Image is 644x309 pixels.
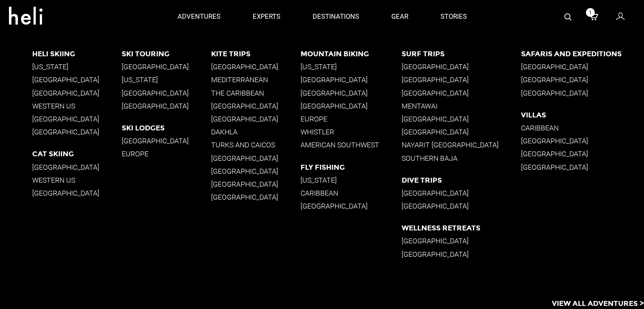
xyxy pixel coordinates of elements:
p: Mediterranean [211,75,301,84]
p: [GEOGRAPHIC_DATA] [32,128,122,136]
p: Western US [32,102,122,110]
p: [GEOGRAPHIC_DATA] [521,63,644,71]
p: [GEOGRAPHIC_DATA] [521,75,644,84]
p: [GEOGRAPHIC_DATA] [211,63,301,71]
p: [US_STATE] [301,63,402,71]
p: Heli Skiing [32,50,122,58]
p: Southern Baja [402,154,521,163]
p: [GEOGRAPHIC_DATA] [402,89,521,97]
p: Surf Trips [402,50,521,58]
p: [GEOGRAPHIC_DATA] [521,163,644,171]
p: [GEOGRAPHIC_DATA] [402,189,521,197]
p: [GEOGRAPHIC_DATA] [301,75,402,84]
p: Mountain Biking [301,50,402,58]
p: [GEOGRAPHIC_DATA] [211,102,301,110]
p: Whistler [301,128,402,136]
p: Nayarit [GEOGRAPHIC_DATA] [402,141,521,149]
p: [GEOGRAPHIC_DATA] [32,189,122,197]
p: [GEOGRAPHIC_DATA] [402,115,521,123]
p: Turks and Caicos [211,141,301,149]
p: Ski Touring [122,50,211,58]
p: [GEOGRAPHIC_DATA] [211,154,301,163]
p: Mentawai [402,102,521,110]
p: Villas [521,111,644,119]
p: [GEOGRAPHIC_DATA] [32,89,122,97]
p: Kite Trips [211,50,301,58]
p: [GEOGRAPHIC_DATA] [32,163,122,171]
p: [GEOGRAPHIC_DATA] [521,137,644,145]
p: [GEOGRAPHIC_DATA] [122,89,211,97]
p: [GEOGRAPHIC_DATA] [122,63,211,71]
p: [GEOGRAPHIC_DATA] [301,89,402,97]
p: Western US [32,176,122,184]
p: [GEOGRAPHIC_DATA] [402,237,521,245]
p: American Southwest [301,141,402,149]
img: search-bar-icon.svg [564,13,572,21]
p: Dakhla [211,128,301,136]
p: View All Adventures > [552,299,644,309]
p: [GEOGRAPHIC_DATA] [402,63,521,71]
p: [GEOGRAPHIC_DATA] [211,115,301,123]
p: Dive Trips [402,176,521,184]
p: [US_STATE] [301,176,402,184]
p: destinations [313,12,359,21]
p: Europe [122,150,211,158]
p: Fly Fishing [301,163,402,171]
p: [US_STATE] [122,75,211,84]
p: Safaris and Expeditions [521,50,644,58]
p: [GEOGRAPHIC_DATA] [122,102,211,110]
p: [GEOGRAPHIC_DATA] [211,167,301,175]
p: [GEOGRAPHIC_DATA] [402,202,521,210]
span: 1 [586,8,595,17]
p: [GEOGRAPHIC_DATA] [402,250,521,259]
p: The Caribbean [211,89,301,97]
p: [GEOGRAPHIC_DATA] [402,75,521,84]
p: adventures [178,12,220,21]
p: Europe [301,115,402,123]
p: [GEOGRAPHIC_DATA] [211,193,301,201]
p: [GEOGRAPHIC_DATA] [402,128,521,136]
p: Caribbean [301,189,402,197]
p: experts [253,12,280,21]
p: Caribbean [521,124,644,132]
p: [US_STATE] [32,63,122,71]
p: [GEOGRAPHIC_DATA] [32,75,122,84]
p: Ski Lodges [122,124,211,132]
p: [GEOGRAPHIC_DATA] [32,115,122,123]
p: Wellness Retreats [402,224,521,232]
p: Cat Skiing [32,150,122,158]
p: [GEOGRAPHIC_DATA] [521,89,644,97]
p: [GEOGRAPHIC_DATA] [211,180,301,188]
p: [GEOGRAPHIC_DATA] [521,150,644,158]
p: [GEOGRAPHIC_DATA] [301,202,402,210]
p: [GEOGRAPHIC_DATA] [122,137,211,145]
p: [GEOGRAPHIC_DATA] [301,102,402,110]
